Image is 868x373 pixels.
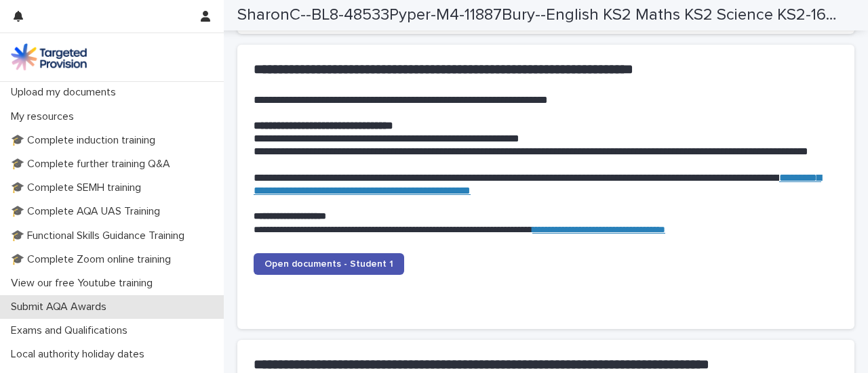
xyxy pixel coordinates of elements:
span: Open documents - Student 1 [264,259,393,269]
img: M5nRWzHhSzIhMunXDL62 [11,43,87,70]
h2: SharonC--BL8-48533Pyper-M4-11887Bury--English KS2 Maths KS2 Science KS2-16072 [237,5,839,25]
p: View our free Youtube training [5,277,163,290]
p: 🎓 Complete SEMH training [5,181,152,194]
p: Local authority holiday dates [5,348,155,361]
p: Submit AQA Awards [5,301,117,313]
p: My resources [5,110,85,123]
p: 🎓 Complete AQA UAS Training [5,205,171,218]
p: Upload my documents [5,86,127,99]
p: 🎓 Complete induction training [5,134,166,147]
p: Exams and Qualifications [5,324,138,337]
a: Open documents - Student 1 [254,253,404,275]
p: 🎓 Functional Skills Guidance Training [5,229,195,242]
p: 🎓 Complete Zoom online training [5,253,182,266]
p: 🎓 Complete further training Q&A [5,158,181,171]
